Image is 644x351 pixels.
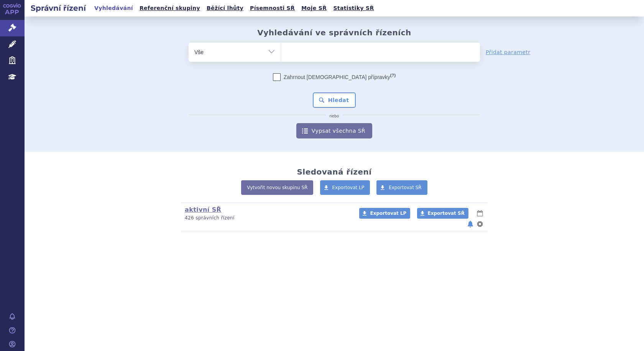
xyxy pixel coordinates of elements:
a: Písemnosti SŘ [248,3,297,13]
a: Exportovat SŘ [376,180,427,195]
span: Exportovat SŘ [389,185,422,190]
a: Statistiky SŘ [331,3,376,13]
button: lhůty [476,209,484,218]
h2: Sledovaná řízení [297,167,371,176]
label: Zahrnout [DEMOGRAPHIC_DATA] přípravky [273,73,396,81]
a: Referenční skupiny [137,3,202,13]
p: 426 správních řízení [185,215,349,221]
a: Vyhledávání [92,3,135,13]
a: Vytvořit novou skupinu SŘ [241,180,313,195]
i: nebo [326,114,343,119]
button: Hledat [313,92,356,108]
button: notifikace [467,219,474,229]
a: Běžící lhůty [204,3,246,13]
button: nastavení [476,219,484,229]
a: Moje SŘ [299,3,329,13]
h2: Vyhledávání ve správních řízeních [257,28,411,37]
span: Exportovat LP [332,185,365,190]
span: Exportovat SŘ [428,211,465,216]
a: Exportovat LP [320,180,370,195]
abbr: (?) [390,73,396,78]
a: aktivní SŘ [185,206,221,213]
span: Exportovat LP [370,211,406,216]
h2: Správní řízení [25,3,92,13]
a: Exportovat LP [359,208,410,219]
a: Vypsat všechna SŘ [296,123,372,138]
a: Přidat parametr [486,48,531,56]
a: Exportovat SŘ [417,208,468,219]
